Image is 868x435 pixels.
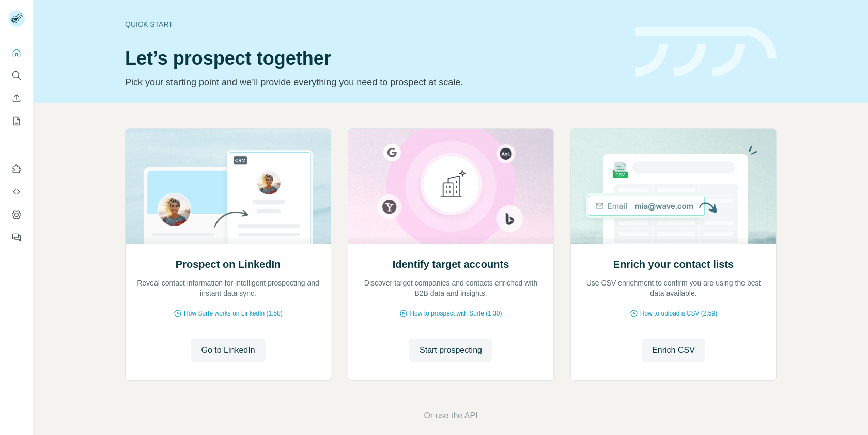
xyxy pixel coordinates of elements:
[420,344,482,356] span: Start prospecting
[642,339,705,362] button: Enrich CSV
[8,160,25,178] button: Use Surfe on LinkedIn
[201,344,255,356] span: Go to LinkedIn
[125,19,623,29] div: Quick start
[8,112,25,130] button: My lists
[581,278,766,298] p: Use CSV enrichment to confirm you are using the best data available.
[359,278,543,298] p: Discover target companies and contacts enriched with B2B data and insights.
[613,257,734,272] h2: Enrich your contact lists
[191,339,265,362] button: Go to LinkedIn
[176,257,281,272] h2: Prospect on LinkedIn
[348,129,554,244] img: Identify target accounts
[125,75,623,89] p: Pick your starting point and we’ll provide everything you need to prospect at scale.
[570,129,777,244] img: Enrich your contact lists
[8,228,25,247] button: Feedback
[125,48,623,69] h1: Let’s prospect together
[424,410,477,422] button: Or use the API
[393,257,509,272] h2: Identify target accounts
[8,205,25,224] button: Dashboard
[409,339,492,362] button: Start prospecting
[8,183,25,201] button: Use Surfe API
[636,27,777,77] img: banner
[8,89,25,108] button: Enrich CSV
[652,344,695,356] span: Enrich CSV
[8,66,25,85] button: Search
[125,129,331,244] img: Prospect on LinkedIn
[640,309,717,318] span: How to upload a CSV (2:59)
[8,43,25,62] button: Quick start
[410,309,502,318] span: How to prospect with Surfe (1:30)
[184,309,283,318] span: How Surfe works on LinkedIn (1:58)
[136,278,320,298] p: Reveal contact information for intelligent prospecting and instant data sync.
